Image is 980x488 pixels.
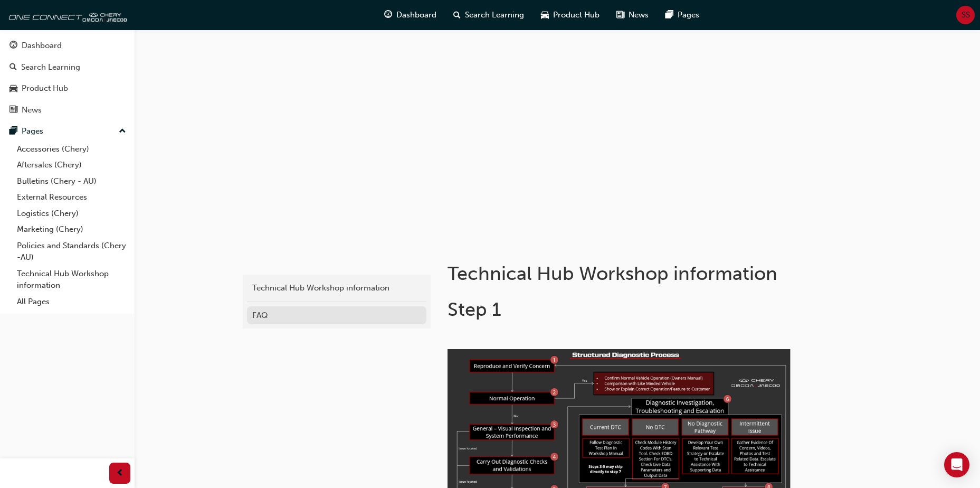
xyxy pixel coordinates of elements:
[247,306,426,325] a: FAQ
[4,79,130,98] a: Product Hub
[4,121,130,141] button: Pages
[4,34,130,121] button: DashboardSearch LearningProduct HubNews
[376,4,445,26] a: guage-iconDashboard
[22,104,42,116] div: News
[448,298,501,321] span: Step 1
[445,4,532,26] a: search-iconSearch Learning
[553,9,600,21] span: Product Hub
[252,282,421,294] div: Technical Hub Workshop information
[22,82,68,95] div: Product Hub
[9,41,17,51] span: guage-icon
[4,58,130,77] a: Search Learning
[247,279,426,297] a: Technical Hub Workshop information
[21,61,80,73] div: Search Learning
[448,262,794,285] h1: Technical Hub Workshop information
[4,100,130,120] a: News
[608,4,657,26] a: news-iconNews
[962,9,970,21] span: SS
[119,125,126,138] span: up-icon
[4,36,130,55] a: Dashboard
[13,173,130,190] a: Bulletins (Chery - AU)
[13,221,130,238] a: Marketing (Chery)
[13,238,130,266] a: Policies and Standards (Chery -AU)
[944,452,969,477] div: Open Intercom Messenger
[9,63,17,72] span: search-icon
[22,125,43,137] div: Pages
[13,141,130,157] a: Accessories (Chery)
[532,4,608,26] a: car-iconProduct Hub
[616,8,624,22] span: news-icon
[956,6,975,24] button: SS
[9,127,17,136] span: pages-icon
[665,8,673,22] span: pages-icon
[252,309,421,322] div: FAQ
[465,9,524,21] span: Search Learning
[9,84,17,93] span: car-icon
[13,294,130,310] a: All Pages
[22,40,62,52] div: Dashboard
[13,205,130,222] a: Logistics (Chery)
[629,9,649,21] span: News
[541,8,549,22] span: car-icon
[13,157,130,173] a: Aftersales (Chery)
[116,467,124,480] span: prev-icon
[5,4,127,25] img: oneconnect
[13,266,130,294] a: Technical Hub Workshop information
[396,9,436,21] span: Dashboard
[384,8,392,22] span: guage-icon
[453,8,461,22] span: search-icon
[9,106,17,115] span: news-icon
[678,9,699,21] span: Pages
[657,4,708,26] a: pages-iconPages
[13,189,130,205] a: External Resources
